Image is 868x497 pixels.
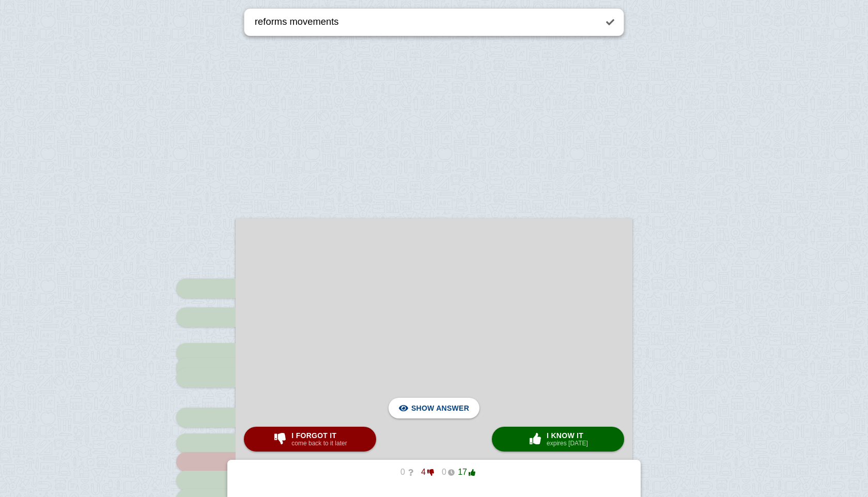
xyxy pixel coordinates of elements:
[411,397,469,420] span: Show answer
[291,431,347,440] span: I forgot it
[384,464,484,480] button: 04017
[291,440,347,447] small: come back to it later
[413,468,434,477] span: 4
[547,440,588,447] small: expires [DATE]
[492,427,624,452] button: I know itexpires [DATE]
[455,468,475,477] span: 17
[393,468,413,477] span: 0
[389,398,479,418] button: Show answer
[244,427,376,452] button: I forgot itcome back to it later
[253,9,597,35] textarea: reforms movements
[547,431,588,440] span: I know it
[434,468,455,477] span: 0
